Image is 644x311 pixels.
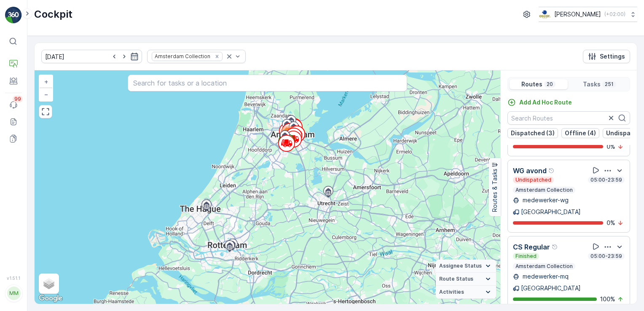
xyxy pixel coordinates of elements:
p: 05:00-23:59 [590,177,623,183]
p: Add Ad Hoc Route [519,98,572,107]
span: Route Status [439,276,473,282]
p: Settings [600,52,625,61]
span: v 1.51.1 [5,276,22,281]
div: 251 [280,126,297,142]
div: Help Tooltip Icon [552,244,558,250]
a: Open this area in Google Maps (opens a new window) [37,293,64,304]
a: Zoom In [40,75,52,88]
span: Activities [439,289,464,295]
img: logo [5,7,22,24]
p: 0 % [606,142,615,151]
p: Routes & Tasks [491,169,499,212]
p: [GEOGRAPHIC_DATA] [521,208,581,216]
p: Routes [521,80,542,88]
div: Amsterdam Collection [152,52,212,60]
div: Remove Amsterdam Collection [212,53,222,60]
p: Undispatched [515,177,552,183]
p: 100 % [600,295,615,303]
div: Help Tooltip Icon [548,167,555,174]
p: 20 [546,81,554,88]
p: Amsterdam Collection [515,263,574,270]
img: Google [37,293,64,304]
summary: Activities [436,286,496,299]
img: basis-logo_rgb2x.png [539,10,551,19]
p: Amsterdam Collection [515,187,574,193]
span: + [44,78,48,85]
p: Cockpit [34,8,72,21]
input: dd/mm/yyyy [41,50,142,63]
p: Finished [515,253,537,260]
a: Add Ad Hoc Route [507,98,572,107]
p: [GEOGRAPHIC_DATA] [521,284,581,292]
p: WG avond [513,166,547,176]
p: medewerker-wg [521,196,569,204]
span: − [44,91,48,98]
summary: Route Status [436,273,496,286]
p: Dispatched (3) [511,129,555,137]
p: ( +02:00 ) [604,11,625,18]
a: 99 [5,97,22,113]
a: Zoom Out [40,88,52,101]
p: CS Regular [513,242,550,252]
p: 0 % [606,219,615,227]
p: [PERSON_NAME] [554,10,601,19]
summary: Assignee Status [436,260,496,273]
button: Settings [583,50,630,63]
p: Offline (4) [565,129,596,137]
p: 05:00-23:59 [590,253,623,260]
p: 251 [604,81,614,88]
div: MM [7,287,21,300]
button: Offline (4) [561,128,599,138]
a: Layers [40,274,58,293]
button: [PERSON_NAME](+02:00) [539,7,637,22]
input: Search Routes [507,111,630,125]
span: Assignee Status [439,263,482,269]
p: Tasks [583,80,601,88]
p: medewerker-mq [521,272,569,281]
button: MM [5,282,22,304]
p: 99 [14,96,21,102]
button: Dispatched (3) [507,128,558,138]
input: Search for tasks or a location [128,75,407,91]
